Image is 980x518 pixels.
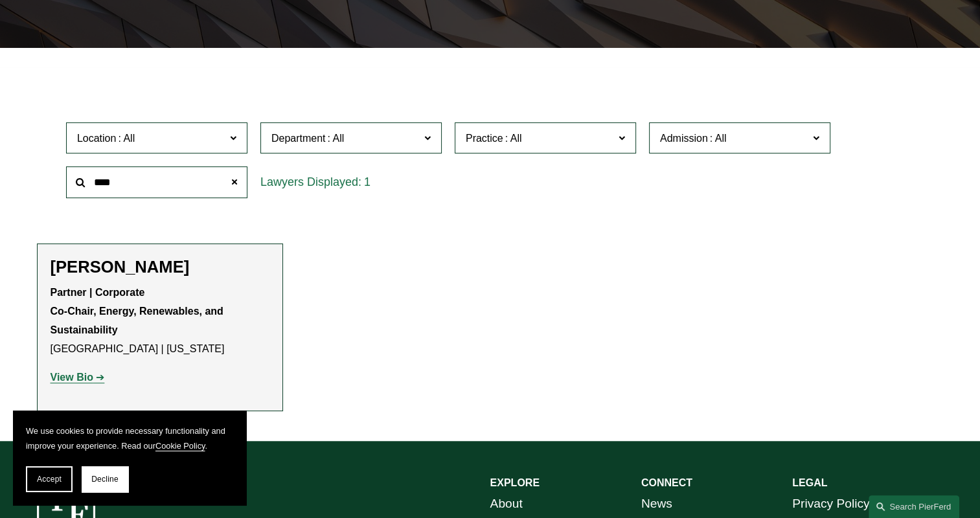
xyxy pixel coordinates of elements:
span: Location [77,133,117,144]
span: Accept [37,475,62,484]
strong: View Bio [51,372,93,383]
strong: Partner | Corporate [51,287,145,298]
p: We use cookies to provide necessary functionality and improve your experience. Read our . [26,423,233,453]
span: Decline [91,475,119,484]
strong: LEGAL [792,477,827,488]
a: Search this site [869,495,959,518]
strong: Co-Chair, Energy, Renewables, and Sustainability [51,306,227,335]
a: Cookie Policy [155,441,205,451]
button: Accept [26,466,73,492]
a: Privacy Policy [792,493,869,515]
span: 1 [364,175,370,188]
button: Decline [82,466,128,492]
strong: CONNECT [641,477,692,488]
span: Admission [660,133,708,144]
section: Cookie banner [13,411,246,505]
span: Practice [466,133,503,144]
a: View Bio [51,372,105,383]
strong: EXPLORE [490,477,540,488]
p: [GEOGRAPHIC_DATA] | [US_STATE] [51,284,269,358]
a: News [641,493,672,515]
h2: [PERSON_NAME] [51,257,269,277]
span: Department [271,133,326,144]
a: About [490,493,523,515]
